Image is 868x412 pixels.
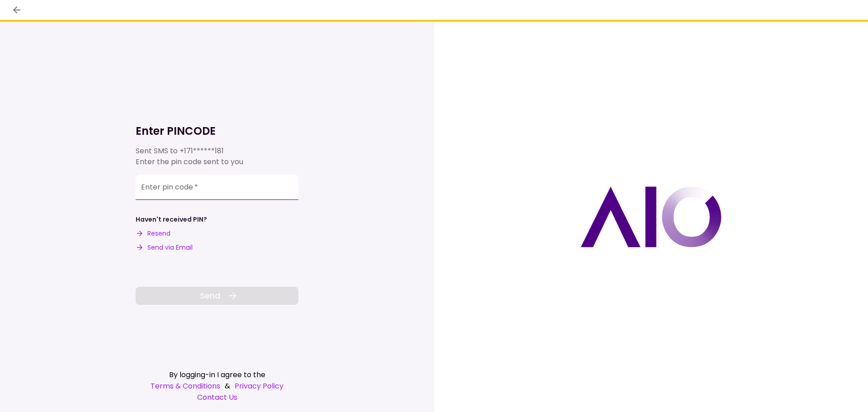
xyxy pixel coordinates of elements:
div: Haven't received PIN? [136,215,207,224]
a: Terms & Conditions [151,380,220,392]
a: Privacy Policy [235,380,283,392]
button: Send [136,287,298,305]
img: AIO logo [580,186,722,247]
a: Contact Us [136,392,298,403]
div: By logging-in I agree to the [136,369,298,380]
button: back [9,2,24,18]
button: Send via Email [136,243,193,252]
div: Sent SMS to Enter the pin code sent to you [136,146,298,167]
h1: Enter PINCODE [136,124,298,138]
button: Resend [136,229,170,238]
span: Send [200,289,220,302]
div: & [136,380,298,392]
